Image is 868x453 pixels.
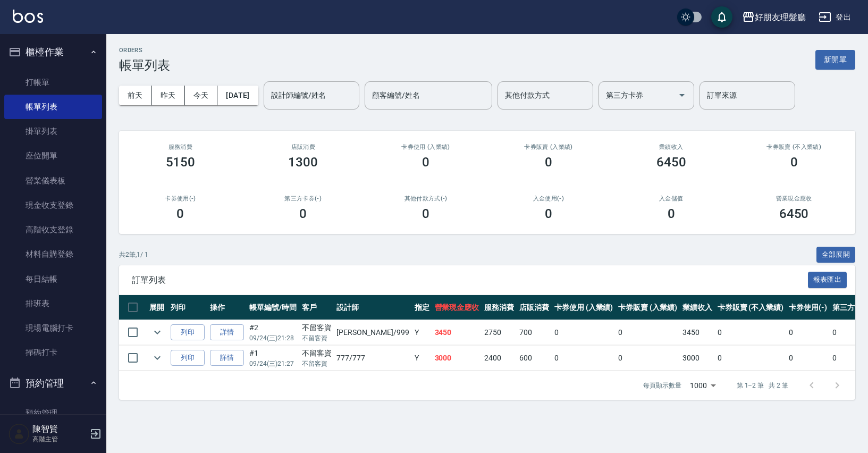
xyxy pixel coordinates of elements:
[217,86,258,105] button: [DATE]
[552,346,616,371] td: 0
[815,50,855,70] button: 新開單
[377,195,475,202] h2: 其他付款方式(-)
[171,324,205,341] button: 列印
[432,346,482,371] td: 3000
[247,295,299,320] th: 帳單編號/時間
[500,195,597,202] h2: 入金使用(-)
[377,144,475,150] h2: 卡券使用 (入業績)
[715,295,786,320] th: 卡券販賣 (不入業績)
[168,295,207,320] th: 列印
[4,267,102,291] a: 每日結帳
[4,169,102,193] a: 營業儀表板
[680,295,715,320] th: 業績收入
[9,423,30,444] img: Person
[171,350,205,366] button: 列印
[432,295,482,320] th: 營業現金應收
[482,295,517,320] th: 服務消費
[119,58,170,73] h3: 帳單列表
[288,155,318,170] h3: 1300
[176,206,184,221] h3: 0
[786,320,830,345] td: 0
[552,320,616,345] td: 0
[4,316,102,340] a: 現場電腦打卡
[755,11,806,24] div: 好朋友理髮廳
[4,242,102,266] a: 材料自購登錄
[686,371,720,400] div: 1000
[517,320,552,345] td: 700
[334,320,411,345] td: [PERSON_NAME] /999
[132,275,808,286] span: 訂單列表
[715,346,786,371] td: 0
[808,272,847,288] button: 報表匯出
[149,350,165,366] button: expand row
[643,381,681,390] p: 每頁顯示數量
[815,54,855,64] a: 新開單
[149,324,165,340] button: expand row
[119,250,148,259] p: 共 2 筆, 1 / 1
[517,295,552,320] th: 店販消費
[715,320,786,345] td: 0
[4,70,102,95] a: 打帳單
[422,155,429,170] h3: 0
[616,295,680,320] th: 卡券販賣 (入業績)
[517,346,552,371] td: 600
[247,320,299,345] td: #2
[412,295,432,320] th: 指定
[334,295,411,320] th: 設計師
[4,217,102,242] a: 高階收支登錄
[4,144,102,168] a: 座位開單
[166,155,196,170] h3: 5150
[680,346,715,371] td: 3000
[4,119,102,144] a: 掛單列表
[738,6,810,28] button: 好朋友理髮廳
[552,295,616,320] th: 卡券使用 (入業績)
[4,370,102,397] button: 預約管理
[152,86,185,105] button: 昨天
[816,247,856,263] button: 全部展開
[249,333,297,343] p: 09/24 (三) 21:28
[668,206,675,221] h3: 0
[255,144,352,150] h2: 店販消費
[299,295,334,320] th: 客戶
[32,424,87,434] h5: 陳智賢
[680,320,715,345] td: 3450
[412,320,432,345] td: Y
[210,350,244,366] a: 詳情
[302,348,332,359] div: 不留客資
[255,195,352,202] h2: 第三方卡券(-)
[711,6,732,28] button: save
[500,144,597,150] h2: 卡券販賣 (入業績)
[482,320,517,345] td: 2750
[622,195,720,202] h2: 入金儲值
[4,291,102,316] a: 排班表
[745,144,842,150] h2: 卡券販賣 (不入業績)
[814,7,855,27] button: 登出
[119,47,170,54] h2: ORDERS
[616,320,680,345] td: 0
[210,324,244,341] a: 詳情
[302,333,332,343] p: 不留客資
[147,295,168,320] th: 展開
[422,206,429,221] h3: 0
[786,346,830,371] td: 0
[745,195,842,202] h2: 營業現金應收
[790,155,798,170] h3: 0
[432,320,482,345] td: 3450
[185,86,218,105] button: 今天
[13,10,43,23] img: Logo
[207,295,247,320] th: 操作
[808,274,847,284] a: 報表匯出
[334,346,411,371] td: 777 /777
[737,381,788,390] p: 第 1–2 筆 共 2 筆
[302,322,332,333] div: 不留客資
[4,95,102,119] a: 帳單列表
[545,206,552,221] h3: 0
[4,401,102,425] a: 預約管理
[482,346,517,371] td: 2400
[4,193,102,217] a: 現金收支登錄
[249,359,297,368] p: 09/24 (三) 21:27
[119,86,152,105] button: 前天
[302,359,332,368] p: 不留客資
[247,346,299,371] td: #1
[299,206,307,221] h3: 0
